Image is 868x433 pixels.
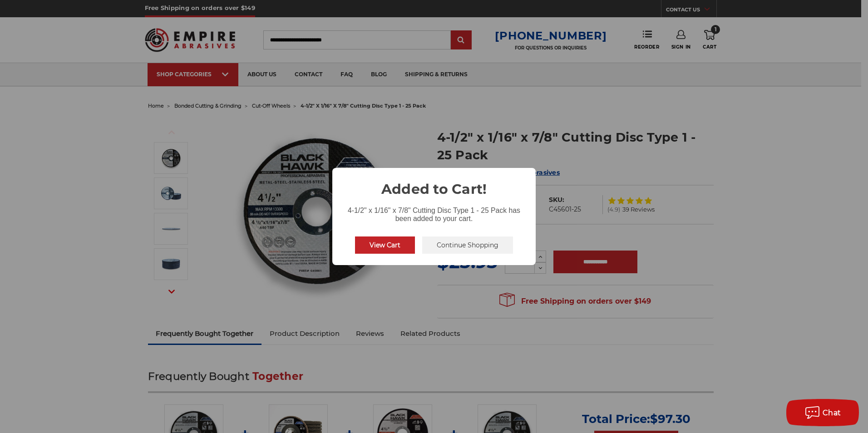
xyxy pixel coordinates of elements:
[332,199,536,225] div: 4-1/2" x 1/16" x 7/8" Cutting Disc Type 1 - 25 Pack has been added to your cart.
[786,399,859,426] button: Chat
[823,408,841,417] span: Chat
[422,236,513,254] button: Continue Shopping
[332,168,536,199] h2: Added to Cart!
[355,236,415,254] button: View Cart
